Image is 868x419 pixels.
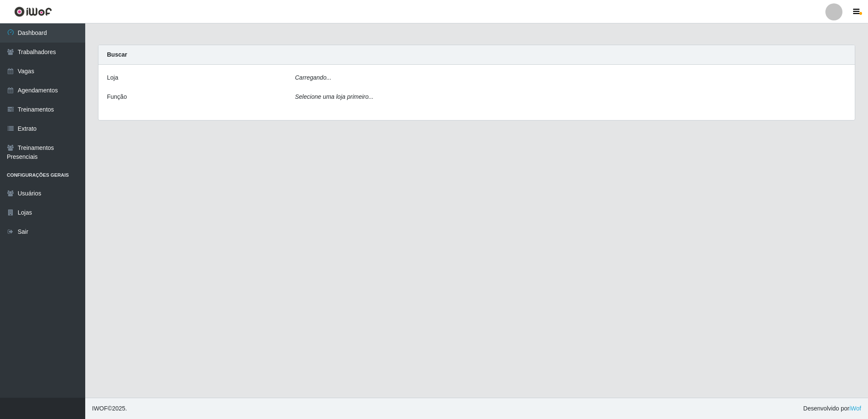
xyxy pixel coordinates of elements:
[107,92,127,101] label: Função
[92,405,108,412] span: IWOF
[107,51,127,58] strong: Buscar
[14,6,52,17] img: CoreUI Logo
[295,74,332,81] i: Carregando...
[803,404,861,413] span: Desenvolvido por
[295,93,373,100] i: Selecione uma loja primeiro...
[92,404,127,413] span: © 2025 .
[849,405,861,412] a: iWof
[107,73,118,82] label: Loja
